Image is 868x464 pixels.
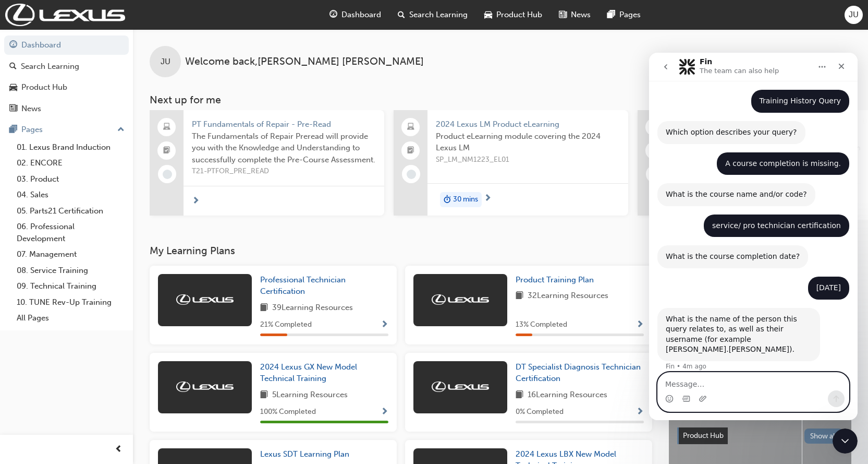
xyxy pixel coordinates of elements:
span: news-icon [559,8,567,21]
span: News [571,9,591,21]
span: up-icon [117,123,125,137]
span: 100 % Completed [260,406,316,418]
a: 06. Professional Development [13,219,129,246]
a: 09. Technical Training [13,278,129,294]
span: Product eLearning module covering the 2024 Lexus LM [436,130,620,154]
span: pages-icon [607,8,615,21]
span: 39 Learning Resources [272,302,353,315]
button: Pages [4,120,129,139]
span: 2024 Lexus LM Product eLearning [436,118,620,130]
span: 13 % Completed [516,319,567,331]
span: 21 % Completed [260,319,312,331]
a: Product HubShow all [677,427,843,444]
div: Search Learning [21,61,79,73]
a: Professional Technician Certification [260,274,388,298]
button: Show Progress [381,318,388,331]
img: Trak [176,382,234,392]
a: news-iconNews [551,4,599,26]
span: Search Learning [409,9,468,21]
span: booktick-icon [163,144,170,158]
h3: Next up for me [133,94,868,106]
span: pages-icon [9,125,17,135]
img: Trak [176,294,234,305]
a: search-iconSearch Learning [389,4,476,26]
span: The Fundamentals of Repair Preread will provide you with the Knowledge and Understanding to succe... [192,130,376,166]
span: prev-icon [115,443,123,456]
span: Product Hub [496,9,542,21]
span: Professional Technician Certification [260,275,346,296]
span: Show Progress [636,320,644,330]
span: next-icon [484,194,492,204]
span: book-icon [516,290,523,303]
span: duration-icon [444,193,451,207]
a: 10. TUNE Rev-Up Training [13,294,129,311]
span: booktick-icon [407,144,414,158]
span: T21-PTFOR_PRE_READ [192,165,376,177]
span: 32 Learning Resources [528,290,608,303]
span: Lexus SDT Learning Plan [260,449,349,459]
span: DT Specialist Diagnosis Technician Certification [516,362,641,384]
a: News [4,99,129,118]
span: SP_LM_NM1223_EL01 [436,154,620,166]
h3: My Learning Plans [150,245,652,257]
div: News [21,103,41,115]
a: 2024 Lexus LM Product eLearningProduct eLearning module covering the 2024 Lexus LMSP_LM_NM1223_EL... [394,110,628,216]
span: PT Fundamentals of Repair - Pre-Read [192,118,376,130]
span: Show Progress [381,320,388,330]
div: Pages [21,124,43,136]
span: laptop-icon [407,121,414,134]
span: learningRecordVerb_NONE-icon [407,170,416,179]
button: JU [845,6,863,24]
a: guage-iconDashboard [321,4,389,26]
iframe: Intercom live chat [649,53,858,420]
span: book-icon [260,389,268,402]
span: 2024 Lexus GX New Model Technical Training [260,362,357,384]
span: next-icon [192,197,200,206]
a: 08. Service Training [13,263,129,279]
a: Dashboard [4,35,129,55]
span: 16 Learning Resources [528,389,607,402]
a: 04. Sales [13,187,129,203]
span: Pages [619,9,641,21]
span: Show Progress [381,408,388,417]
img: Trak [5,4,125,26]
a: 03. Product [13,171,129,187]
button: Show Progress [636,406,644,419]
a: Product Hub [4,78,129,97]
a: car-iconProduct Hub [476,4,551,26]
span: guage-icon [329,8,337,21]
span: search-icon [9,62,17,72]
span: Product Hub [683,431,724,440]
a: 01. Lexus Brand Induction [13,139,129,156]
span: Dashboard [341,9,381,21]
img: Trak [432,382,489,392]
button: Show Progress [381,406,388,419]
a: 05. Parts21 Certification [13,203,129,219]
span: Show Progress [636,408,644,417]
a: Lexus SDT Learning Plan [260,448,353,460]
